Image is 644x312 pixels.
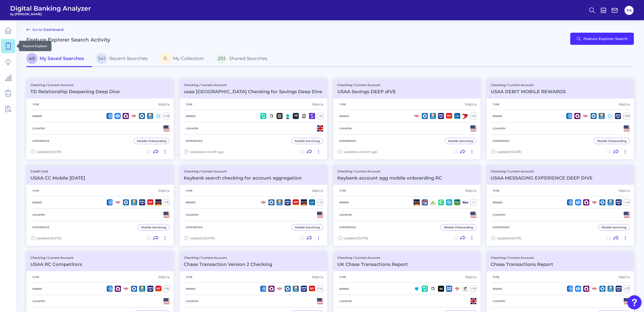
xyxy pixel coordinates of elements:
[491,287,504,290] h5: Brand
[184,287,197,290] h5: Brand
[337,201,351,204] h5: Brand
[491,139,512,143] h5: Experience
[570,33,634,45] button: Feature Explorer Search
[337,83,396,87] p: Checking / Current Account
[190,236,215,240] span: Updated [DATE]
[92,51,156,67] a: 541Recent Searches
[624,199,630,206] div: + 41
[158,188,170,193] div: Matrix
[491,201,504,204] h5: Brand
[465,102,476,107] div: Matrix
[619,102,630,107] div: Matrix
[30,262,82,267] h3: USAA RC Competitors
[343,150,377,154] span: Updated a month ago
[26,51,92,67] a: 40My Saved Searches
[19,41,51,51] div: Feature Explorer
[487,165,634,246] a: Checking / Current AccountUSAA MESSAGING EXPERIENCE DEEP DIVETypeMatrixBrand+41CountryExperienceM...
[337,276,348,279] h5: Type
[26,27,64,33] a: Go to Dashboard
[26,165,174,246] a: Credit CardUSAA CC Mobile [DATE]TypeMatrixBrand+8CountryExperienceMobile ServicingUpdated [DATE]
[184,256,272,260] p: Checking / Current Account
[36,236,61,240] span: Updated [DATE]
[491,169,593,173] p: Checking / Current Account
[491,89,566,94] h3: USAA DEBIT MOBILE REWARDS
[619,275,630,279] div: Matrix
[160,53,171,64] span: 0
[597,139,627,143] div: Mobile Onboarding
[137,139,166,143] div: Mobile Onboarding
[337,262,408,267] h3: UK Chase Transactions Report
[184,262,272,267] h3: Chase Transaction Version 2 Checking
[497,236,522,240] span: Updated [DATE]
[337,256,408,260] p: Checking / Current Account
[470,199,476,206] div: + 1
[491,213,508,217] h5: Country
[30,213,47,217] h5: Country
[184,139,205,143] h5: Experience
[184,103,195,106] h5: Type
[317,285,323,292] div: + 14
[601,225,627,229] div: Mobile Servicing
[184,127,201,130] h5: Country
[229,56,267,61] span: Shared Searches
[30,127,47,130] h5: Country
[10,12,91,16] span: by [PERSON_NAME]
[491,83,566,87] p: Checking / Current Account
[487,79,634,159] a: Checking / Current AccountUSAA DEBIT MOBILE REWARDSTypeMatrixBrand+139CountryExperienceMobile Onb...
[337,139,358,143] h5: Experience
[583,37,628,41] span: Feature Explorer Search
[317,113,323,119] div: + 6
[190,150,224,154] span: Updated a month ago
[30,114,44,118] h5: Brand
[10,5,91,12] span: Digital Banking Analyzer
[491,103,502,106] h5: Type
[184,169,302,173] p: Checking / Current Account
[333,79,481,159] a: Checking / Current AccountUSAA Savings DEEP dIVETypeMatrixBrand+8CountryExperienceMobile Servicin...
[30,169,85,173] p: Credit Card
[184,189,195,192] h5: Type
[30,83,120,87] p: Checking / Current Account
[184,226,205,229] h5: Experience
[30,226,51,229] h5: Experience
[40,56,84,61] span: My Saved Searches
[109,56,148,61] span: Recent Searches
[30,89,120,94] h3: TD Relationship Deepening Deep Dive
[337,127,354,130] h5: Country
[337,189,348,192] h5: Type
[158,102,170,107] div: Matrix
[30,287,44,290] h5: Brand
[491,114,504,118] h5: Brand
[30,300,47,303] h5: Country
[444,225,473,229] div: Mobile Onboarding
[470,285,476,292] div: + 19
[465,188,476,193] div: Matrix
[491,300,508,303] h5: Country
[491,226,512,229] h5: Experience
[624,6,634,15] button: FA
[26,37,111,43] h2: Feature Explorer Search Activity
[337,287,351,290] h5: Brand
[184,175,302,181] h3: Keybank search checking for account aggregation
[184,114,197,118] h5: Brand
[295,139,320,143] div: Mobile Servicing
[337,169,442,173] p: Checking / Current Account
[627,295,641,309] button: Open Resource Center
[184,83,322,87] p: Checking / Current Account
[317,199,323,206] div: + 12
[343,236,368,240] span: Updated [DATE]
[184,89,322,94] h3: usaa [GEOGRAPHIC_DATA] Checking for Savings Deep Dive
[184,276,195,279] h5: Type
[212,51,275,67] a: 293Shared Searches
[491,189,502,192] h5: Type
[30,201,44,204] h5: Brand
[337,213,354,217] h5: Country
[184,300,201,303] h5: Country
[180,79,327,159] a: Checking / Current Accountusaa [GEOGRAPHIC_DATA] Checking for Savings Deep DiveTypeMatrixBrand+6C...
[491,256,553,260] p: Checking / Current Account
[312,188,323,193] div: Matrix
[30,175,85,181] h3: USAA CC Mobile [DATE]
[163,285,170,292] div: + 16
[312,275,323,279] div: Matrix
[448,139,473,143] div: Mobile Servicing
[491,127,508,130] h5: Country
